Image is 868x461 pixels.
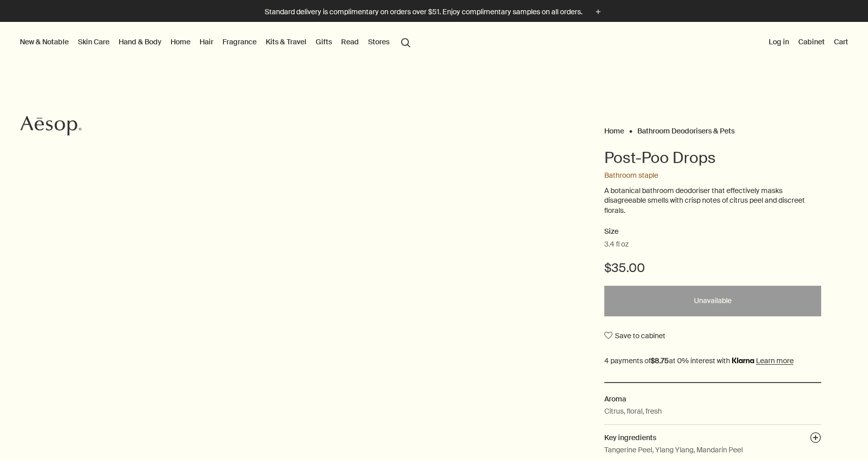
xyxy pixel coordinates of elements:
[314,35,334,48] a: Gifts
[796,35,827,48] a: Cabinet
[76,35,111,48] a: Skin Care
[604,433,656,442] span: Key ingredients
[18,35,71,48] button: New & Notable
[604,260,645,276] span: $35.00
[397,32,415,51] button: Open search
[604,405,662,417] p: Citrus, floral, fresh
[604,186,821,216] p: A botanical bathroom deodoriser that effectively masks disagreeable smells with crisp notes of ci...
[604,126,624,131] a: Home
[767,22,850,63] nav: supplementary
[637,126,735,131] a: Bathroom Deodorisers & Pets
[604,444,743,455] p: Tangerine Peel, Ylang Ylang, Mandarin Peel
[832,35,850,48] button: Cart
[18,113,84,141] a: Aesop
[198,35,215,48] a: Hair
[117,35,163,48] a: Hand & Body
[767,35,791,48] button: Log in
[810,432,821,446] button: Key ingredients
[604,393,821,404] h2: Aroma
[264,35,309,48] a: Kits & Travel
[265,7,582,17] p: Standard delivery is complimentary on orders over $51. Enjoy complimentary samples on all orders.
[220,35,259,48] a: Fragrance
[604,327,665,345] button: Save to cabinet
[366,35,391,48] button: Stores
[604,239,629,250] span: 3.4 fl oz
[604,286,821,316] button: Unavailable
[604,148,821,168] h1: Post-Poo Drops
[18,22,415,63] nav: primary
[265,6,604,18] button: Standard delivery is complimentary on orders over $51. Enjoy complimentary samples on all orders.
[20,116,81,136] svg: Aesop
[604,226,821,238] h2: Size
[169,35,192,48] a: Home
[339,35,361,48] a: Read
